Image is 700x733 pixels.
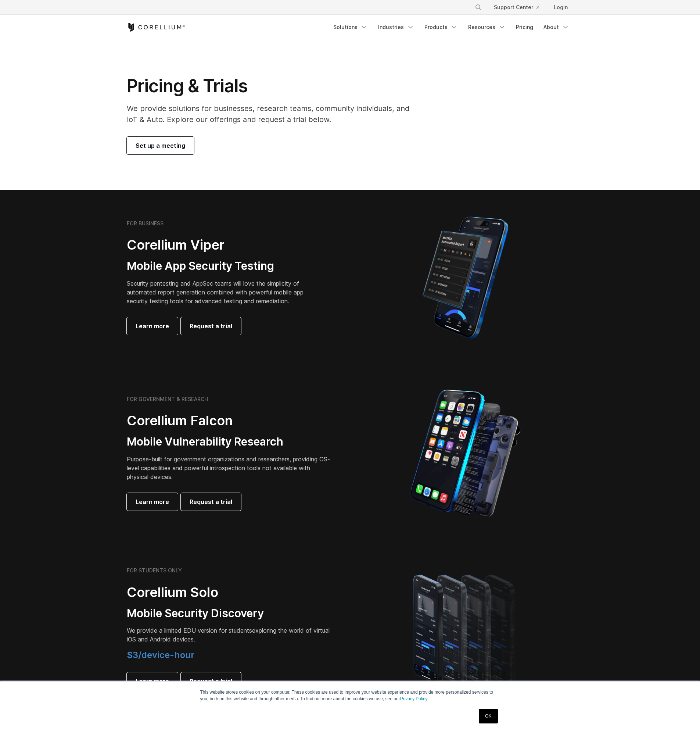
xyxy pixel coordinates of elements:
[329,21,574,34] div: Navigation Menu
[466,1,574,14] div: Navigation Menu
[127,493,178,511] a: Learn more
[410,213,521,342] img: Corellium MATRIX automated report on iPhone showing app vulnerability test results across securit...
[200,689,500,702] p: This website stores cookies on your computer. These cookies are used to improve your website expe...
[420,21,462,34] a: Products
[190,677,232,686] span: Request a trial
[511,21,538,34] a: Pricing
[472,1,485,14] button: Search
[136,141,185,150] span: Set up a meeting
[127,584,333,601] h2: Corellium Solo
[127,317,178,335] a: Learn more
[127,237,315,253] h2: Corellium Viper
[190,497,232,506] span: Request a trial
[181,317,241,335] a: Request a trial
[329,21,372,34] a: Solutions
[127,220,164,227] h6: FOR BUSINESS
[410,389,521,518] img: iPhone model separated into the mechanics used to build the physical device.
[488,1,545,14] a: Support Center
[181,493,241,511] a: Request a trial
[190,322,232,330] span: Request a trial
[548,1,574,14] a: Login
[136,677,169,686] span: Learn more
[398,564,532,693] img: A lineup of four iPhone models becoming more gradient and blurred
[127,259,315,273] h3: Mobile App Security Testing
[127,396,208,403] h6: FOR GOVERNMENT & RESEARCH
[127,607,333,621] h3: Mobile Security Discovery
[127,412,333,429] h2: Corellium Falcon
[127,455,333,481] p: Purpose-built for government organizations and researchers, providing OS-level capabilities and p...
[136,322,169,330] span: Learn more
[127,137,194,154] a: Set up a meeting
[127,103,420,125] p: We provide solutions for businesses, research teams, community individuals, and IoT & Auto. Explo...
[127,279,315,305] p: Security pentesting and AppSec teams will love the simplicity of automated report generation comb...
[127,435,333,449] h3: Mobile Vulnerability Research
[464,21,510,34] a: Resources
[374,21,419,34] a: Industries
[127,626,333,644] p: exploring the world of virtual iOS and Android devices.
[181,672,241,690] a: Request a trial
[127,567,182,574] h6: FOR STUDENTS ONLY
[127,75,420,97] h1: Pricing & Trials
[127,23,185,32] a: Corellium Home
[136,497,169,506] span: Learn more
[127,672,178,690] a: Learn more
[400,696,428,701] a: Privacy Policy.
[539,21,574,34] a: About
[127,650,194,660] span: $3/device-hour
[479,709,498,723] a: OK
[127,627,252,634] span: We provide a limited EDU version for students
